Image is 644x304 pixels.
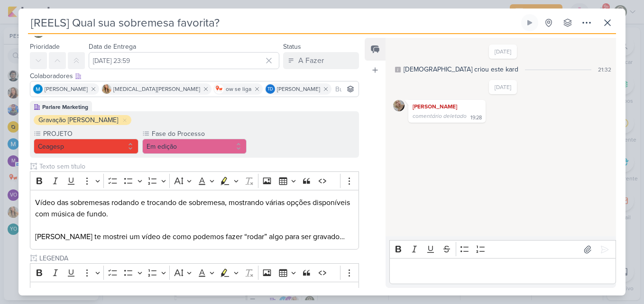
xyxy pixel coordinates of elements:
[389,240,616,259] div: Editor toolbar
[413,113,467,119] span: comentário deletado
[42,129,138,139] label: PROJETO
[30,263,359,282] div: Editor toolbar
[89,52,279,69] input: Select a date
[30,43,60,51] label: Prioridade
[283,43,301,51] label: Status
[410,102,484,111] div: [PERSON_NAME]
[151,129,247,139] label: Fase do Processo
[266,84,275,94] div: Thais de carvalho
[30,190,359,250] div: Editor editing area: main
[142,139,247,154] button: Em edição
[33,84,43,94] img: MARIANA MIRANDA
[102,84,111,94] img: Yasmin Yumi
[404,64,518,74] div: [DEMOGRAPHIC_DATA] criou este kard
[393,100,405,111] img: Sarah Violante
[45,85,88,93] span: [PERSON_NAME]
[42,103,88,111] div: Parlare Marketing
[30,171,359,190] div: Editor toolbar
[38,115,118,125] div: Gravação [PERSON_NAME]
[30,71,359,81] div: Colaboradores
[113,85,200,93] span: [MEDICAL_DATA][PERSON_NAME]
[34,139,138,154] button: Ceagesp
[267,87,273,92] p: Td
[28,14,519,31] input: Kard Sem Título
[37,253,359,263] input: Texto sem título
[298,55,324,66] div: A Fazer
[470,114,482,122] div: 19:28
[598,65,611,74] div: 21:32
[526,19,534,27] div: Ligar relógio
[214,84,224,94] img: ow se liga
[37,161,359,171] input: Texto sem título
[226,85,251,93] span: ow se liga
[283,52,359,69] button: A Fazer
[333,83,357,95] input: Buscar
[35,197,354,242] p: Vídeo das sobremesas rodando e trocando de sobremesa, mostrando várias opções disponíveis com mús...
[89,43,136,51] label: Data de Entrega
[389,258,616,284] div: Editor editing area: main
[277,85,320,93] span: [PERSON_NAME]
